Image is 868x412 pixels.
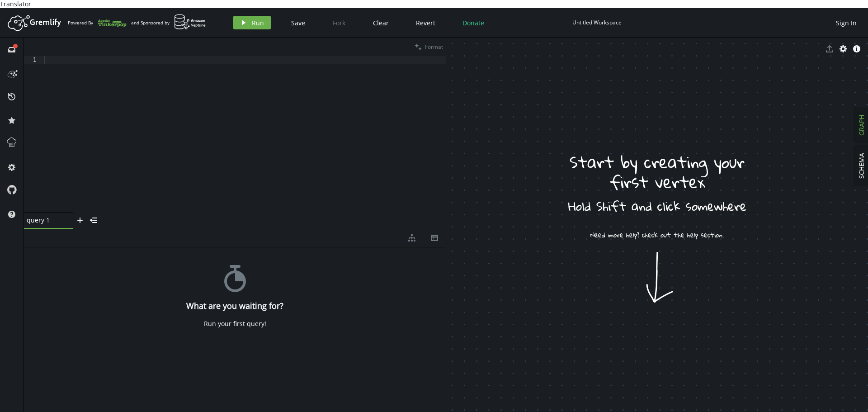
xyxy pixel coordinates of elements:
[462,19,484,27] span: Donate
[366,16,396,29] button: Clear
[186,301,283,311] h4: What are you waiting for?
[233,16,271,29] button: Run
[325,16,353,29] button: Fork
[425,43,443,51] span: Format
[131,14,206,31] div: and Sponsored by
[572,19,622,26] div: Untitled Workspace
[409,16,442,29] button: Revert
[174,14,206,30] img: AWS Neptune
[68,15,127,31] div: Powered By
[24,56,42,64] div: 1
[857,153,866,179] span: SCHEMA
[204,320,266,328] div: Run your first query!
[836,19,857,27] span: Sign In
[252,19,264,27] span: Run
[27,216,63,224] span: query 1
[456,16,491,29] button: Donate
[412,38,446,56] button: Format
[373,19,389,27] span: Clear
[831,16,861,29] button: Sign In
[857,115,866,136] span: GRAPH
[416,19,435,27] span: Revert
[284,16,312,29] button: Save
[333,19,345,27] span: Fork
[291,19,305,27] span: Save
